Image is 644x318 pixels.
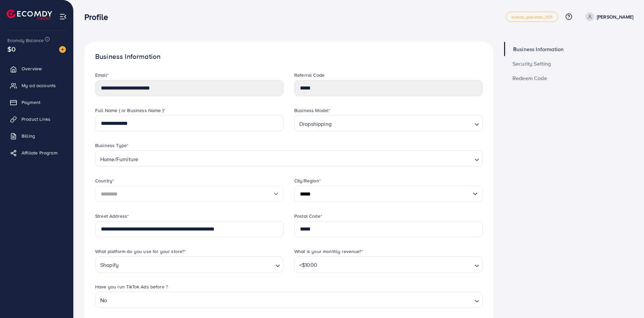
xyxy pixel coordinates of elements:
[99,260,120,270] span: Shopify
[22,99,40,106] span: Payment
[597,13,633,21] p: [PERSON_NAME]
[99,295,108,306] span: No
[95,292,483,308] div: Search for option
[95,142,128,149] label: Business Type
[95,213,129,219] label: Street Address
[513,46,564,52] span: Business Information
[95,248,186,255] label: What platform do you use for your store?
[95,52,483,61] h1: Business Information
[294,107,330,114] label: Business Model
[5,79,68,92] a: My ad accounts
[84,12,113,22] h3: Profile
[298,119,333,129] span: Dropshipping
[95,283,168,290] label: Have you run TikTok Ads before ?
[95,256,283,273] div: Search for option
[294,213,322,219] label: Postal Code
[7,44,15,54] span: $0
[294,72,325,78] label: Referral Code
[140,154,472,164] input: Search for option
[5,129,68,143] a: Billing
[294,177,321,184] label: City/Region
[59,46,66,53] img: image
[334,118,472,129] input: Search for option
[99,154,140,164] span: Home/Furniture
[583,12,633,21] a: [PERSON_NAME]
[95,72,109,78] label: Email
[22,133,35,139] span: Billing
[513,61,551,66] span: Security Setting
[512,15,553,19] span: metap_pakistan_001
[294,256,483,273] div: Search for option
[95,107,165,114] label: Full Name ( or Business Name )
[5,112,68,126] a: Product Links
[22,116,50,122] span: Product Links
[294,248,363,255] label: What is your monthly revenue?
[506,12,558,22] a: metap_pakistan_001
[22,149,58,156] span: Affiliate Program
[5,96,68,109] a: Payment
[527,134,639,313] iframe: Chat
[95,150,483,167] div: Search for option
[5,146,68,160] a: Affiliate Program
[294,115,483,131] div: Search for option
[5,62,68,75] a: Overview
[22,82,56,89] span: My ad accounts
[121,260,273,270] input: Search for option
[298,260,318,270] span: <$1000
[22,65,42,72] span: Overview
[7,9,52,20] img: logo
[513,75,547,81] span: Redeem Code
[109,295,472,306] input: Search for option
[319,260,472,270] input: Search for option
[59,13,67,21] img: menu
[95,177,114,184] label: Country
[7,37,44,44] span: Ecomdy Balance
